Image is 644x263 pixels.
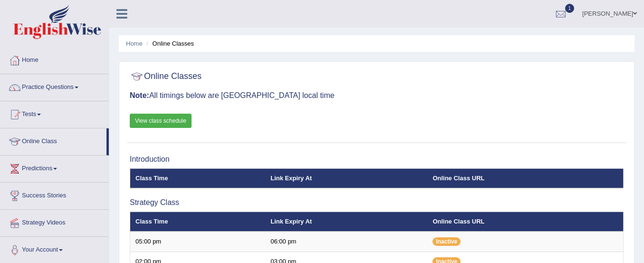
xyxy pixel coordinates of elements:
[130,168,266,188] th: Class Time
[265,212,427,232] th: Link Expiry At
[427,168,623,188] th: Online Class URL
[130,155,624,164] h3: Introduction
[0,128,106,152] a: Online Class
[265,168,427,188] th: Link Expiry At
[0,101,109,125] a: Tests
[130,114,192,128] a: View class schedule
[130,212,266,232] th: Class Time
[0,237,109,261] a: Your Account
[144,39,194,48] li: Online Classes
[265,232,427,252] td: 06:00 pm
[126,40,143,47] a: Home
[130,232,266,252] td: 05:00 pm
[427,212,623,232] th: Online Class URL
[130,69,202,84] h2: Online Classes
[0,210,109,234] a: Strategy Videos
[0,74,109,98] a: Practice Questions
[130,91,624,100] h3: All timings below are [GEOGRAPHIC_DATA] local time
[0,156,109,179] a: Predictions
[130,91,149,99] b: Note:
[130,198,624,207] h3: Strategy Class
[0,183,109,206] a: Success Stories
[565,4,575,13] span: 1
[433,237,461,246] span: Inactive
[0,47,109,71] a: Home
